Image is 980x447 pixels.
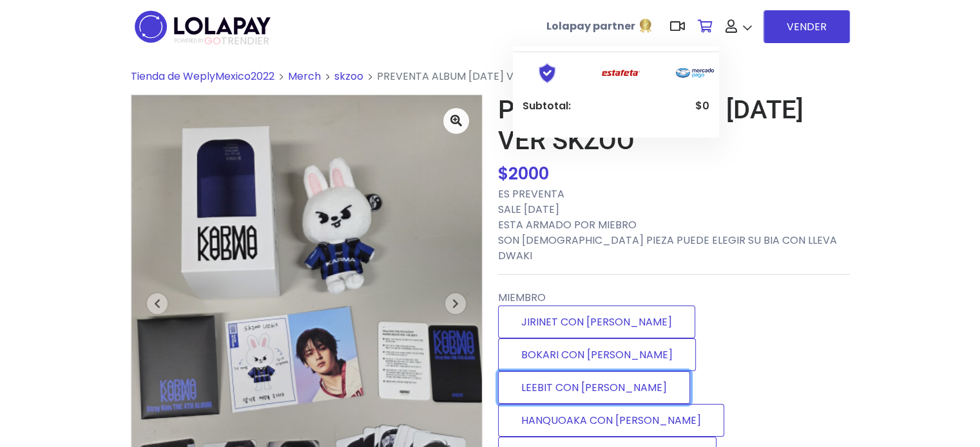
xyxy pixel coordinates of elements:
span: POWERED BY [175,37,204,44]
label: HANQUOAKA CON [PERSON_NAME] [498,404,724,437]
span: PREVENTA ALBUM [DATE] VER SKZOO [377,69,563,84]
a: Merch [288,69,321,84]
label: LEEBIT CON [PERSON_NAME] [498,371,690,404]
span: GO [204,33,221,48]
a: skzoo [334,69,363,84]
a: Tienda de WeplyMexico2022 [131,69,274,84]
a: VENDER [764,10,850,43]
img: Shield [518,62,577,84]
img: Lolapay partner [638,18,653,33]
span: TRENDIER [175,35,269,47]
label: BOKARI CON [PERSON_NAME] [498,338,696,371]
p: ES PREVENTA SALE [DATE] ESTA ARMADO POR MIEBRO SON [DEMOGRAPHIC_DATA] PIEZA PUEDE ELEGIR SU BIA C... [498,187,850,264]
h1: PREVENTA ALBUM [DATE] VER SKZOO [498,95,850,156]
span: 2000 [508,162,549,185]
strong: Subtotal: [523,100,571,112]
img: logo [131,6,274,47]
nav: breadcrumb [131,69,850,95]
span: $0 [695,98,709,113]
label: JIRINET CON [PERSON_NAME] [498,306,695,338]
img: Estafeta Logo [591,62,650,84]
b: Lolapay partner [546,19,635,33]
div: $ [498,161,850,187]
img: Mercado Pago Logo [666,62,724,84]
